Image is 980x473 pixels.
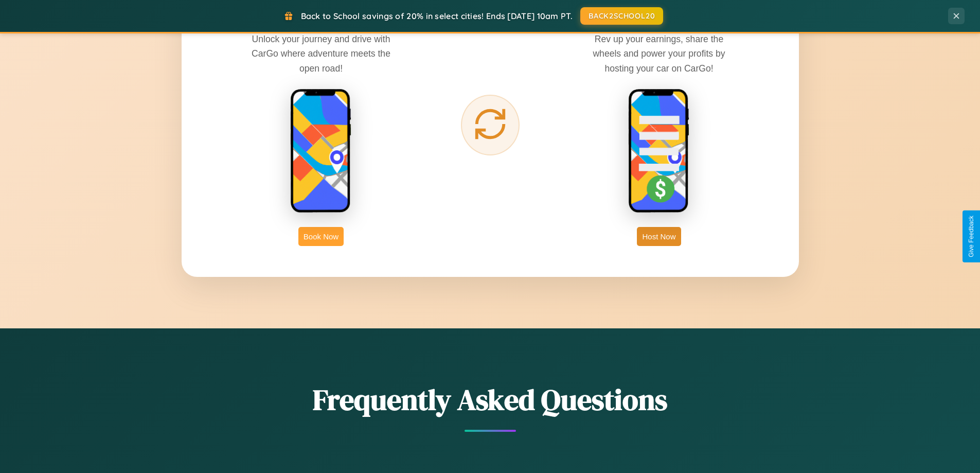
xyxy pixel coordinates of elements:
h2: Frequently Asked Questions [182,380,799,419]
button: Host Now [637,227,681,246]
div: Give Feedback [968,216,975,257]
img: rent phone [290,89,352,214]
button: Book Now [298,227,344,246]
img: host phone [628,89,690,214]
p: Unlock your journey and drive with CarGo where adventure meets the open road! [244,32,398,75]
button: BACK2SCHOOL20 [580,7,663,25]
p: Rev up your earnings, share the wheels and power your profits by hosting your car on CarGo! [582,32,736,75]
span: Back to School savings of 20% in select cities! Ends [DATE] 10am PT. [301,11,573,21]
